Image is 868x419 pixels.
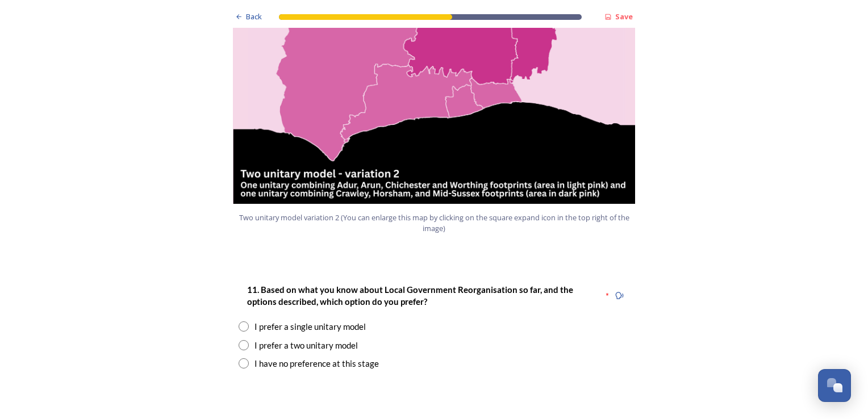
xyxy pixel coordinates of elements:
button: Open Chat [818,369,851,402]
div: I prefer a two unitary model [254,339,358,352]
span: Back [246,11,262,22]
span: Two unitary model variation 2 (You can enlarge this map by clicking on the square expand icon in ... [238,212,630,234]
div: I prefer a single unitary model [254,320,366,333]
strong: 11. Based on what you know about Local Government Reorganisation so far, and the options describe... [247,284,575,307]
div: I have no preference at this stage [254,357,379,370]
strong: Save [615,11,633,22]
